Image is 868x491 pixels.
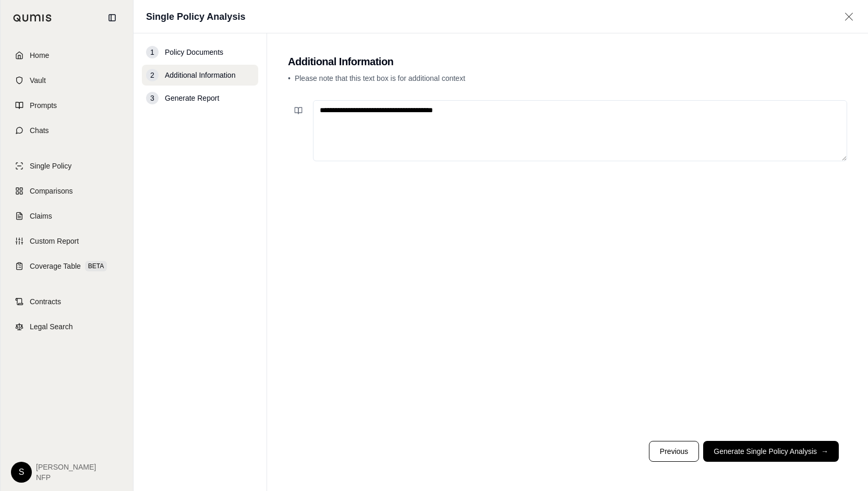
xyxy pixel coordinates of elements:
[13,14,52,22] img: Qumis Logo
[7,315,127,338] a: Legal Search
[30,50,49,61] span: Home
[146,92,159,104] div: 3
[85,261,107,271] span: BETA
[288,74,291,82] span: •
[7,179,127,202] a: Comparisons
[7,69,127,92] a: Vault
[703,441,839,462] button: Generate Single Policy Analysis→
[104,9,120,26] button: Collapse sidebar
[7,94,127,117] a: Prompts
[30,161,71,171] span: Single Policy
[30,211,52,221] span: Claims
[30,186,73,196] span: Comparisons
[7,154,127,177] a: Single Policy
[7,44,127,67] a: Home
[30,100,57,111] span: Prompts
[146,46,159,58] div: 1
[30,125,49,136] span: Chats
[7,290,127,313] a: Contracts
[146,9,245,24] h1: Single Policy Analysis
[295,74,465,82] span: Please note that this text box is for additional context
[165,47,223,57] span: Policy Documents
[30,75,46,86] span: Vault
[146,69,159,81] div: 2
[821,446,828,457] span: →
[30,321,73,332] span: Legal Search
[30,261,81,271] span: Coverage Table
[649,441,699,462] button: Previous
[165,93,219,103] span: Generate Report
[11,462,32,483] div: S
[7,119,127,142] a: Chats
[36,472,96,483] span: NFP
[36,462,96,472] span: [PERSON_NAME]
[288,54,847,69] h2: Additional Information
[30,236,79,246] span: Custom Report
[30,296,61,307] span: Contracts
[7,230,127,253] a: Custom Report
[7,255,127,278] a: Coverage TableBETA
[165,70,235,80] span: Additional Information
[7,205,127,227] a: Claims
